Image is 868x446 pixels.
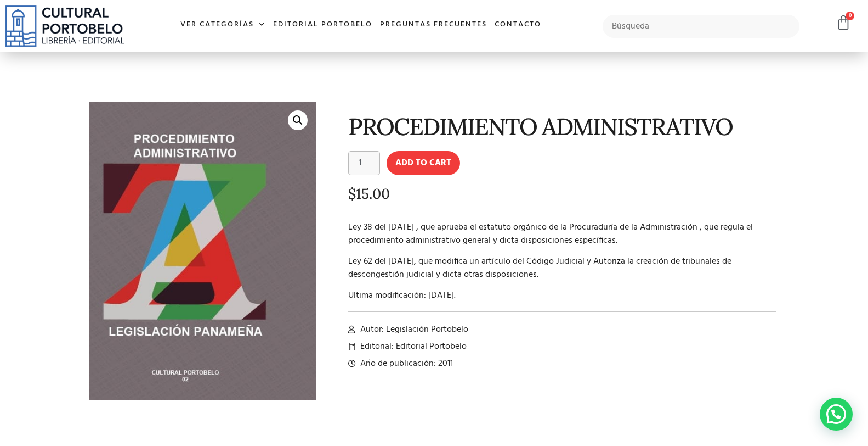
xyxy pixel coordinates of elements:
[376,13,491,37] a: Preguntas frecuentes
[846,12,854,20] span: 0
[348,114,776,140] h1: PROCEDIMIENTO ADMINISTRATIVO
[358,357,453,370] span: Año de publicación: 2011
[177,13,269,37] a: Ver Categorías
[358,340,467,353] span: Editorial: Editorial Portobelo
[348,255,776,281] p: Ley 62 del [DATE], que modifica un artículo del Código Judicial y Autoriza la creación de tribuna...
[348,151,380,175] input: Product quantity
[387,151,460,175] button: Add to cart
[348,185,390,203] bdi: 15.00
[288,110,308,130] a: 🔍
[603,15,799,38] input: Búsqueda
[269,13,376,37] a: Editorial Portobelo
[348,185,356,203] span: $
[491,13,545,37] a: Contacto
[348,289,776,302] p: Ultima modificación: [DATE].
[348,221,776,247] p: Ley 38 del [DATE] , que aprueba el estatuto orgánico de la Procuraduría de la Administración , qu...
[358,323,468,336] span: Autor: Legislación Portobelo
[836,15,851,31] a: 0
